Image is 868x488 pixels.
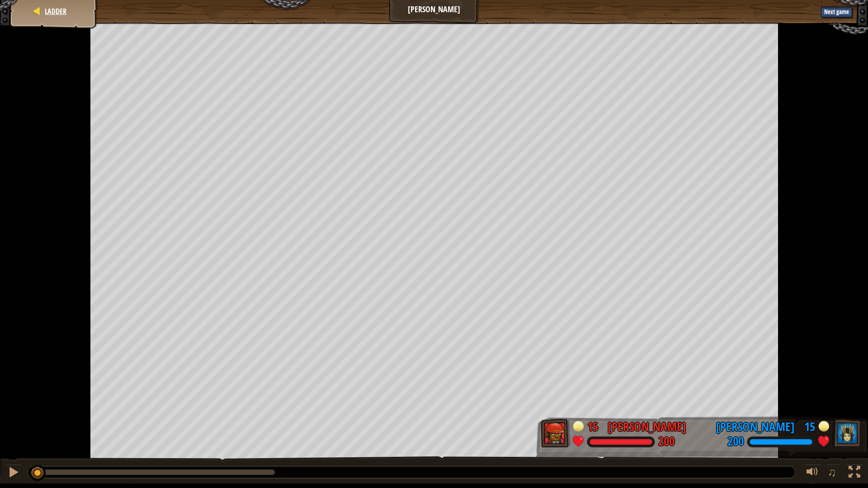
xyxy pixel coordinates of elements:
div: 200 [658,436,675,448]
button: Adjust volume [803,464,821,483]
div: 15 [587,418,601,431]
img: thang_avatar_frame.png [541,419,570,447]
div: 15 [802,418,815,431]
button: Toggle fullscreen [845,464,863,483]
button: Ctrl + P: Pause [5,464,23,483]
span: Ladder [45,6,66,16]
div: [PERSON_NAME] [716,418,795,436]
div: 200 [727,436,744,448]
span: ♫ [828,465,837,479]
button: ♫ [826,464,841,483]
div: [PERSON_NAME] [608,418,686,436]
button: Next game [821,7,852,18]
a: Ladder [42,6,66,16]
img: thang_avatar_frame.png [832,419,861,447]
